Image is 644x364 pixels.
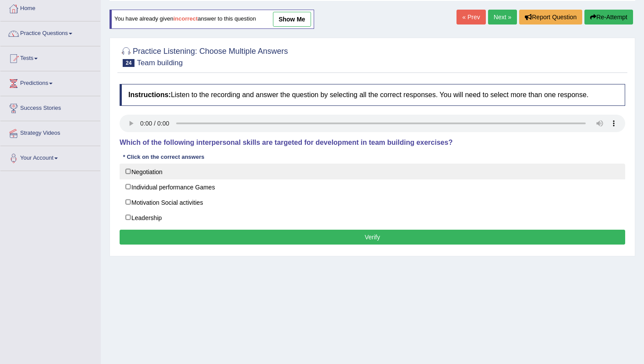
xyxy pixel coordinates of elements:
b: Instructions: [128,91,171,98]
a: show me [273,12,311,27]
a: Practice Questions [0,21,100,43]
label: Motivation Social activities [120,194,625,210]
a: Tests [0,46,100,68]
h4: Which of the following interpersonal skills are targeted for development in team building exercises? [120,139,625,147]
div: You have already given answer to this question [110,10,314,29]
label: Individual performance Games [120,179,625,195]
label: Leadership [120,210,625,225]
b: incorrect [173,16,198,22]
h2: Practice Listening: Choose Multiple Answers [120,45,288,67]
label: Negotiation [120,164,625,179]
a: Predictions [0,71,100,93]
a: « Prev [456,10,485,24]
button: Report Question [519,10,582,24]
button: Verify [120,230,625,245]
a: Your Account [0,146,100,168]
h4: Listen to the recording and answer the question by selecting all the correct responses. You will ... [120,84,625,106]
small: Team building [137,59,183,67]
div: * Click on the correct answers [120,153,208,161]
a: Success Stories [0,96,100,118]
a: Next » [488,10,517,24]
button: Re-Attempt [584,10,633,24]
a: Strategy Videos [0,121,100,143]
span: 24 [123,59,134,67]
